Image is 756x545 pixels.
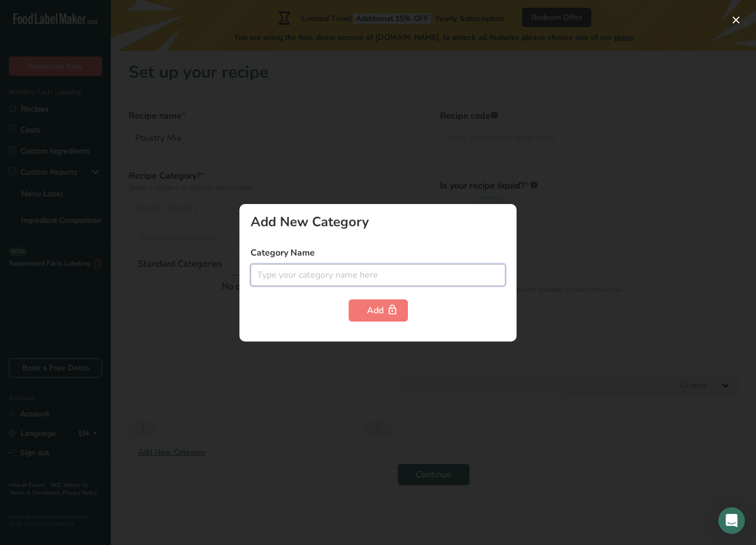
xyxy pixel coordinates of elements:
div: Add [367,304,390,317]
button: Add [349,299,408,322]
label: Category Name [251,246,505,259]
input: Type your category name here [251,264,505,286]
div: Open Intercom Messenger [718,507,745,534]
div: Add New Category [251,215,505,228]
